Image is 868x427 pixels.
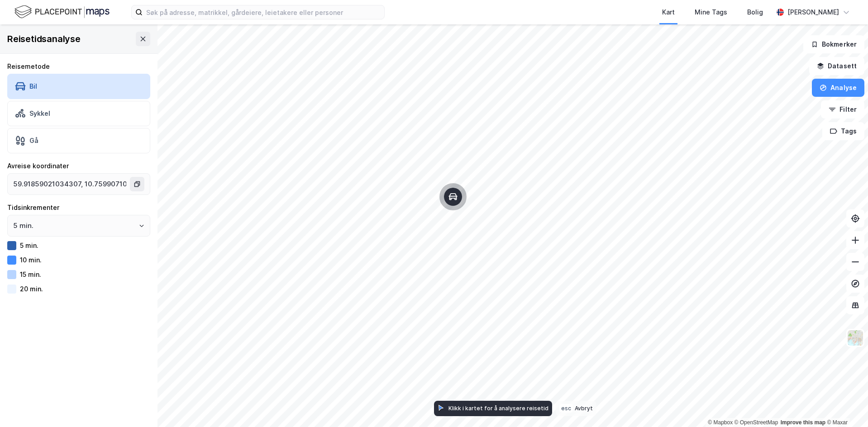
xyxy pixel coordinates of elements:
[448,405,548,412] div: Klikk i kartet for å analysere reisetid
[695,7,727,18] div: Mine Tags
[20,285,43,293] div: 20 min.
[734,419,778,426] a: OpenStreetMap
[812,79,864,97] button: Analyse
[29,137,38,144] div: Gå
[20,256,42,264] div: 10 min.
[20,270,41,278] div: 15 min.
[708,419,733,426] a: Mapbox
[20,242,38,249] div: 5 min.
[138,222,145,229] button: Open
[7,161,150,171] div: Avreise koordinater
[821,100,864,119] button: Filter
[847,329,864,346] img: Z
[8,215,150,236] input: ClearOpen
[8,174,132,195] input: Klikk i kartet for å velge avreisested
[14,4,110,20] img: logo.f888ab2527a4732fd821a326f86c7f29.svg
[822,122,864,140] button: Tags
[809,57,864,75] button: Datasett
[575,405,593,412] div: Avbryt
[823,384,868,427] iframe: Chat Widget
[29,82,37,90] div: Bil
[444,188,462,206] div: Map marker
[7,202,150,213] div: Tidsinkrementer
[7,32,81,46] div: Reisetidsanalyse
[781,419,825,426] a: Improve this map
[29,109,50,117] div: Sykkel
[787,7,839,18] div: [PERSON_NAME]
[143,5,384,19] input: Søk på adresse, matrikkel, gårdeiere, leietakere eller personer
[662,7,675,18] div: Kart
[559,404,573,413] div: esc
[747,7,763,18] div: Bolig
[7,61,150,72] div: Reisemetode
[803,35,864,53] button: Bokmerker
